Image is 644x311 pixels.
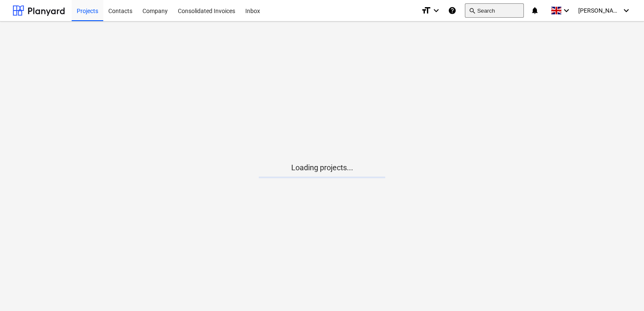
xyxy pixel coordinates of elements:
[421,5,431,16] i: format_size
[469,7,475,14] span: search
[431,5,441,16] i: keyboard_arrow_down
[448,5,456,16] i: Knowledge base
[531,5,539,16] i: notifications
[621,5,631,16] i: keyboard_arrow_down
[259,163,385,173] p: Loading projects...
[578,7,620,14] span: [PERSON_NAME]
[561,5,572,16] i: keyboard_arrow_down
[465,3,524,18] button: Search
